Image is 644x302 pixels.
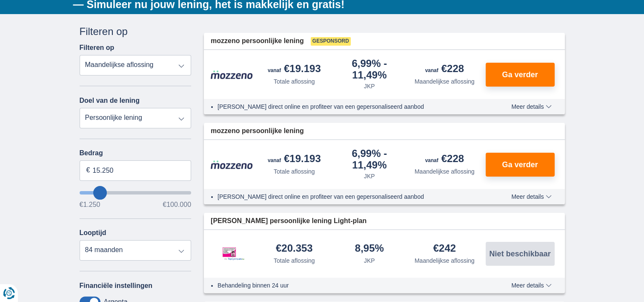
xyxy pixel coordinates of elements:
button: Meer details [505,193,558,200]
img: product.pl.alt Mozzeno [211,160,253,169]
span: Gesponsord [311,37,351,46]
span: Meer details [511,194,551,200]
div: JKP [364,172,375,180]
label: Filteren op [80,44,114,52]
div: Totale aflossing [274,167,315,176]
div: Maandelijkse aflossing [415,167,475,176]
button: Meer details [505,282,558,289]
input: wantToBorrow [80,191,192,195]
li: [PERSON_NAME] direct online en profiteer van een gepersonaliseerd aanbod [218,102,480,111]
span: mozzeno persoonlijke lening [211,36,304,46]
button: Ga verder [486,63,555,87]
li: Behandeling binnen 24 uur [218,281,480,290]
div: €242 [433,243,456,255]
div: €228 [425,64,464,75]
span: €100.000 [163,201,191,208]
div: €20.353 [276,243,313,255]
span: [PERSON_NAME] persoonlijke lening Light-plan [211,216,366,226]
img: product.pl.alt Mozzeno [211,70,253,79]
div: Totale aflossing [274,77,315,86]
span: Niet beschikbaar [489,250,550,258]
span: Meer details [511,104,551,110]
div: €19.193 [268,154,321,166]
div: Filteren op [80,24,192,39]
div: Maandelijkse aflossing [415,77,475,86]
img: product.pl.alt Leemans Kredieten [211,238,253,269]
button: Meer details [505,103,558,110]
div: JKP [364,256,375,265]
span: Ga verder [502,161,538,168]
span: € [86,166,90,175]
span: Ga verder [502,71,538,78]
div: 6,99% [335,148,404,170]
div: €19.193 [268,64,321,75]
span: €1.250 [80,201,100,208]
div: 6,99% [335,58,404,80]
label: Bedrag [80,149,192,157]
span: Meer details [511,282,551,288]
span: mozzeno persoonlijke lening [211,126,304,136]
button: Niet beschikbaar [486,242,555,266]
label: Financiële instellingen [80,282,153,290]
li: [PERSON_NAME] direct online en profiteer van een gepersonaliseerd aanbod [218,192,480,201]
label: Doel van de lening [80,97,140,105]
div: Maandelijkse aflossing [415,256,475,265]
div: JKP [364,82,375,90]
div: Totale aflossing [274,256,315,265]
label: Looptijd [80,229,106,237]
div: €228 [425,154,464,166]
button: Ga verder [486,153,555,177]
div: 8,95% [355,243,384,255]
